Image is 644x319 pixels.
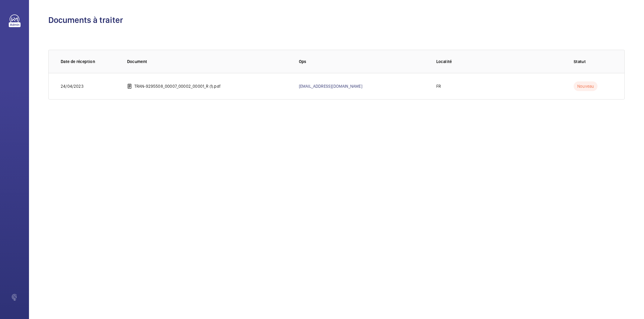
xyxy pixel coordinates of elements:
p: 24/04/2023 [61,83,84,89]
p: Document [127,58,289,65]
p: FR [436,83,441,89]
a: [EMAIL_ADDRESS][DOMAIN_NAME] [299,84,362,89]
p: Nouveau [574,81,598,91]
p: Date de réception [61,58,117,65]
p: Statut [574,58,612,65]
h1: Documents à traiter [48,14,625,26]
p: TRAN-9295508_00007_00002_00001_R (1).pdf [134,83,221,89]
p: Ops [299,58,427,65]
p: Localité [436,58,564,65]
